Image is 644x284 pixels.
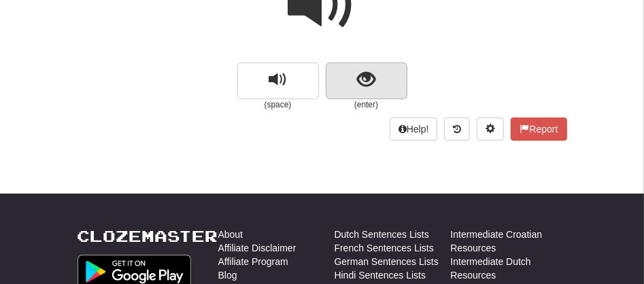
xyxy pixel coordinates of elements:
small: (space) [237,99,319,111]
button: replay audio [237,63,319,99]
a: German Sentences Lists [335,255,439,268]
a: Intermediate Dutch Resources [451,255,567,282]
a: Hindi Sentences Lists [335,268,426,282]
a: Affiliate Program [218,255,288,268]
a: Affiliate Disclaimer [218,241,296,255]
a: Clozemaster [78,228,218,245]
button: Round history (alt+y) [444,118,470,141]
a: Dutch Sentences Lists [335,228,429,241]
a: About [218,228,243,241]
small: (enter) [326,99,407,111]
button: show sentence [326,63,407,99]
button: Help! [390,118,438,141]
button: Report [511,118,566,141]
a: Blog [218,268,237,282]
a: French Sentences Lists [335,241,434,255]
a: Intermediate Croatian Resources [451,228,567,255]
